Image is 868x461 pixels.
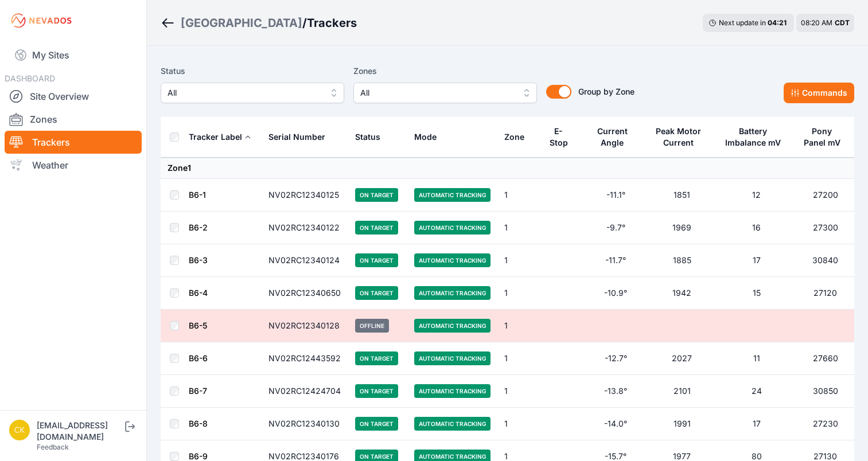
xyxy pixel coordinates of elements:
td: NV02RC12443592 [262,342,348,375]
button: Peak Motor Current [654,118,710,157]
td: -11.7° [585,244,647,277]
td: -13.8° [585,375,647,408]
td: NV02RC12340128 [262,310,348,342]
td: 16 [717,212,797,244]
td: 1 [497,408,540,440]
td: 24 [717,375,797,408]
div: Status [355,131,380,143]
span: Automatic Tracking [414,221,491,235]
span: All [360,86,514,100]
div: Battery Imbalance mV [724,126,783,149]
div: E-Stop [547,126,570,149]
label: Zones [353,64,537,78]
h3: Trackers [307,15,357,31]
td: 27230 [796,408,854,440]
td: 17 [717,408,797,440]
td: 27200 [796,179,854,212]
td: 1 [497,310,540,342]
a: My Sites [5,41,142,69]
button: All [353,83,537,103]
td: 11 [717,342,797,375]
td: NV02RC12340125 [262,179,348,212]
td: 1 [497,179,540,212]
a: B6-4 [189,288,208,298]
td: 1885 [647,244,717,277]
span: / [302,15,307,31]
span: Automatic Tracking [414,351,491,365]
a: B6-7 [189,386,207,396]
span: Group by Zone [578,87,635,96]
td: 1 [497,212,540,244]
button: Status [355,123,390,151]
a: B6-5 [189,321,207,330]
a: B6-8 [189,419,208,428]
a: Trackers [5,131,142,154]
span: Automatic Tracking [414,384,491,398]
span: Next update in [719,18,766,27]
img: Nevados [9,11,73,30]
span: CDT [835,18,850,27]
a: B6-2 [189,222,208,232]
td: NV02RC12340130 [262,408,348,440]
button: Zone [504,123,534,151]
nav: Breadcrumb [161,8,357,38]
td: 1942 [647,277,717,310]
span: Automatic Tracking [414,253,491,267]
td: -9.7° [585,212,647,244]
td: 1 [497,277,540,310]
span: Automatic Tracking [414,319,491,333]
td: Zone 1 [161,158,854,179]
a: Zones [5,108,142,131]
td: 1969 [647,212,717,244]
td: NV02RC12340124 [262,244,348,277]
span: All [168,86,321,100]
td: -12.7° [585,342,647,375]
span: On Target [355,417,398,431]
span: On Target [355,253,398,267]
td: 1 [497,375,540,408]
a: B6-6 [189,353,208,363]
span: On Target [355,286,398,300]
div: Serial Number [268,131,325,143]
a: B6-9 [189,451,208,461]
span: Automatic Tracking [414,286,491,300]
span: 08:20 AM [801,18,832,27]
span: Automatic Tracking [414,188,491,202]
a: Site Overview [5,85,142,108]
span: Automatic Tracking [414,417,491,431]
td: 27660 [796,342,854,375]
td: 27120 [796,277,854,310]
td: 2027 [647,342,717,375]
td: NV02RC12340650 [262,277,348,310]
div: [GEOGRAPHIC_DATA] [181,15,302,31]
span: Offline [355,319,389,333]
button: Commands [784,83,854,103]
td: 1 [497,342,540,375]
a: B6-1 [189,190,206,200]
span: On Target [355,384,398,398]
div: Peak Motor Current [654,126,703,149]
button: Pony Panel mV [803,118,847,157]
button: All [161,83,344,103]
div: Pony Panel mV [803,126,840,149]
div: [EMAIL_ADDRESS][DOMAIN_NAME] [37,420,123,443]
div: Zone [504,131,524,143]
label: Status [161,64,344,78]
td: 1991 [647,408,717,440]
td: 27300 [796,212,854,244]
span: On Target [355,221,398,235]
td: 1851 [647,179,717,212]
span: On Target [355,351,398,365]
div: Mode [414,131,437,143]
button: Serial Number [268,123,334,151]
td: 30850 [796,375,854,408]
td: NV02RC12424704 [262,375,348,408]
div: 04 : 21 [768,18,788,28]
td: -14.0° [585,408,647,440]
td: 30840 [796,244,854,277]
td: 2101 [647,375,717,408]
a: Feedback [37,443,69,451]
td: NV02RC12340122 [262,212,348,244]
div: Tracker Label [189,131,242,143]
a: B6-3 [189,255,208,265]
